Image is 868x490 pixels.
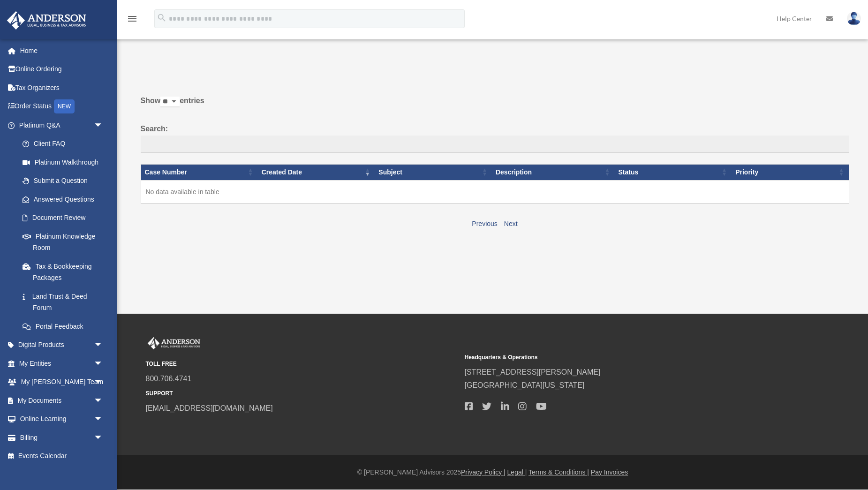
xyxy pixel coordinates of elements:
a: menu [127,16,138,24]
a: Client FAQ [13,135,113,153]
a: [STREET_ADDRESS][PERSON_NAME] [465,368,601,376]
th: Case Number: activate to sort column ascending [141,165,258,181]
a: Answered Questions [13,190,108,209]
span: arrow_drop_down [94,428,113,447]
span: arrow_drop_down [94,116,113,135]
select: Showentries [160,97,180,107]
span: arrow_drop_down [94,373,113,392]
a: [EMAIL_ADDRESS][DOMAIN_NAME] [146,404,273,412]
a: My Entitiesarrow_drop_down [7,354,117,373]
th: Status: activate to sort column ascending [615,165,732,181]
div: © [PERSON_NAME] Advisors 2025 [117,467,868,478]
td: No data available in table [141,180,849,204]
th: Priority: activate to sort column ascending [732,165,849,181]
a: Land Trust & Deed Forum [13,287,113,317]
span: arrow_drop_down [94,336,113,355]
a: Pay Invoices [591,468,628,476]
input: Search: [141,136,849,153]
img: Anderson Advisors Platinum Portal [4,11,89,30]
i: search [157,13,167,23]
a: Order StatusNEW [7,97,117,116]
span: arrow_drop_down [94,410,113,429]
a: My [PERSON_NAME] Teamarrow_drop_down [7,373,117,392]
a: Digital Productsarrow_drop_down [7,336,117,354]
a: Terms & Conditions | [528,468,589,476]
a: Portal Feedback [13,317,113,336]
a: Tax & Bookkeeping Packages [13,257,113,287]
a: Document Review [13,209,113,227]
label: Show entries [141,94,849,117]
img: User Pic [847,12,861,25]
th: Subject: activate to sort column ascending [375,165,492,181]
span: arrow_drop_down [94,354,113,373]
a: Online Ordering [7,60,117,79]
i: menu [127,13,138,24]
img: Anderson Advisors Platinum Portal [146,337,202,349]
a: Tax Organizers [7,78,117,97]
span: arrow_drop_down [94,391,113,410]
a: [GEOGRAPHIC_DATA][US_STATE] [465,381,585,389]
a: Submit a Question [13,172,113,190]
a: Previous [472,220,497,227]
small: TOLL FREE [146,359,458,369]
a: Privacy Policy | [461,468,506,476]
small: Headquarters & Operations [465,353,777,362]
small: SUPPORT [146,389,458,399]
a: Online Learningarrow_drop_down [7,410,117,429]
div: NEW [54,99,75,113]
a: Platinum Knowledge Room [13,227,113,257]
a: Platinum Q&Aarrow_drop_down [7,116,113,135]
a: Platinum Walkthrough [13,153,113,172]
th: Description: activate to sort column ascending [492,165,615,181]
a: Billingarrow_drop_down [7,428,117,447]
a: 800.706.4741 [146,375,192,383]
a: My Documentsarrow_drop_down [7,391,117,410]
a: Home [7,41,117,60]
label: Search: [141,122,849,153]
a: Events Calendar [7,447,117,466]
a: Next [504,220,518,227]
a: Legal | [507,468,527,476]
th: Created Date: activate to sort column ascending [258,165,375,181]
